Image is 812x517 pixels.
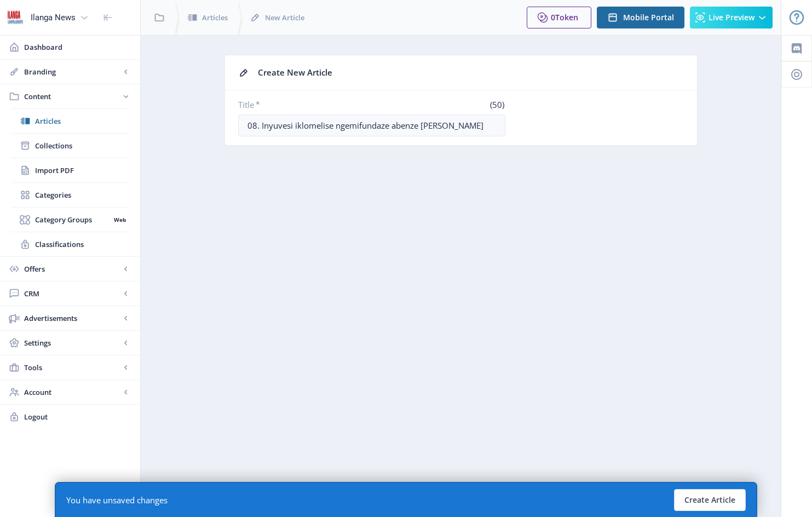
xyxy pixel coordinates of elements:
[238,99,367,110] label: Title
[527,7,591,28] button: 0Token
[11,183,129,207] a: Categories
[11,109,129,133] a: Articles
[24,337,120,348] span: Settings
[35,116,129,127] span: Articles
[24,66,120,77] span: Branding
[690,7,773,28] button: Live Preview
[24,263,120,274] span: Offers
[66,495,168,505] div: You have unsaved changes
[623,13,674,22] span: Mobile Portal
[597,7,684,28] button: Mobile Portal
[35,140,129,151] span: Collections
[110,214,129,225] nb-badge: Web
[35,239,129,250] span: Classifications
[265,12,304,23] span: New Article
[555,12,578,22] span: Token
[24,42,131,53] span: Dashboard
[674,489,746,511] button: Create Article
[24,362,120,373] span: Tools
[24,387,120,398] span: Account
[11,158,129,182] a: Import PDF
[11,208,129,232] a: Category GroupsWeb
[35,189,129,200] span: Categories
[24,313,120,324] span: Advertisements
[24,91,120,102] span: Content
[238,114,505,136] input: What's the title of your article?
[24,411,131,422] span: Logout
[11,232,129,256] a: Classifications
[24,288,120,299] span: CRM
[31,5,76,30] div: Ilanga News
[258,64,684,81] div: Create New Article
[11,134,129,158] a: Collections
[488,99,505,110] span: (50)
[202,12,228,23] span: Articles
[35,165,129,176] span: Import PDF
[709,13,755,22] span: Live Preview
[7,9,24,26] img: 6e32966d-d278-493e-af78-9af65f0c2223.png
[35,214,110,225] span: Category Groups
